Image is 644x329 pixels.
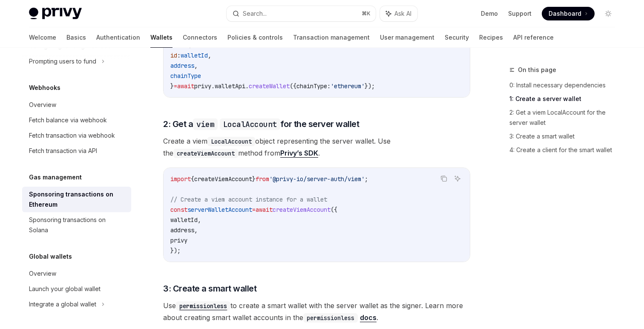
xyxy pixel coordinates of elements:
[394,9,411,18] span: Ask AI
[22,97,131,113] a: Overview
[362,10,371,17] span: ⌘ K
[256,206,273,214] span: await
[227,27,283,48] a: Policies & controls
[518,65,556,75] span: On this page
[513,27,554,48] a: API reference
[198,216,201,224] span: ,
[549,9,581,18] span: Dashboard
[173,149,238,158] code: createViemAccount
[22,187,131,212] a: Sponsoring transactions on Ethereum
[365,82,375,90] span: });
[303,313,358,323] code: permissionless
[174,82,177,90] span: =
[29,100,56,110] div: Overview
[438,173,449,184] button: Copy the contents from the code block
[207,137,255,146] code: LocalAccount
[380,27,434,48] a: User management
[508,9,532,18] a: Support
[170,175,191,183] span: import
[163,135,470,159] span: Create a viem object representing the server wallet. Use the method from .
[211,82,215,90] span: .
[176,301,230,310] a: permissionless
[29,299,96,309] div: Integrate a global wallet
[29,215,126,235] div: Sponsoring transactions on Solana
[220,118,280,130] code: LocalAccount
[170,247,181,254] span: });
[509,92,622,106] a: 1: Create a server wallet
[29,8,82,20] img: light logo
[193,118,218,130] code: viem
[227,6,376,21] button: Search...⌘K
[29,56,96,66] div: Prompting users to fund
[293,27,370,48] a: Transaction management
[252,175,256,183] span: }
[22,212,131,238] a: Sponsoring transactions on Solana
[29,115,107,125] div: Fetch balance via webhook
[29,83,60,93] h5: Webhooks
[170,226,194,234] span: address
[181,52,208,59] span: walletId
[163,300,470,323] span: Use to create a smart wallet with the server wallet as the signer. Learn more about creating smar...
[243,9,267,19] div: Search...
[601,7,615,20] button: Toggle dark mode
[208,52,211,59] span: ,
[479,27,503,48] a: Recipes
[245,82,249,90] span: .
[194,226,198,234] span: ,
[331,206,337,214] span: ({
[194,82,211,90] span: privy
[96,27,140,48] a: Authentication
[177,82,194,90] span: await
[252,206,256,214] span: =
[365,175,368,183] span: ;
[509,106,622,130] a: 2: Get a viem LocalAccount for the server wallet
[22,113,131,128] a: Fetch balance via webhook
[296,82,331,90] span: chainType:
[29,251,72,262] h5: Global wallets
[163,283,256,294] span: 3: Create a smart wallet
[170,196,327,203] span: // Create a viem account instance for a wallet
[170,52,177,59] span: id
[445,27,469,48] a: Security
[269,175,365,183] span: '@privy-io/server-auth/viem'
[290,82,296,90] span: ({
[29,172,82,182] h5: Gas management
[194,175,252,183] span: createViemAccount
[280,149,318,158] a: Privy’s SDK
[452,173,463,184] button: Ask AI
[360,313,377,322] a: docs
[170,72,201,80] span: chainType
[29,146,97,156] div: Fetch transaction via API
[331,82,365,90] span: 'ethereum'
[177,52,181,59] span: :
[273,206,331,214] span: createViemAccount
[163,118,359,130] span: 2: Get a for the server wallet
[29,189,126,210] div: Sponsoring transactions on Ethereum
[183,27,217,48] a: Connectors
[170,62,194,69] span: address
[542,7,595,20] a: Dashboard
[22,281,131,297] a: Launch your global wallet
[380,6,417,21] button: Ask AI
[191,175,194,183] span: {
[194,62,198,69] span: ,
[170,82,174,90] span: }
[256,175,269,183] span: from
[66,27,86,48] a: Basics
[29,27,56,48] a: Welcome
[176,301,230,311] code: permissionless
[170,237,187,244] span: privy
[170,216,198,224] span: walletId
[150,27,172,48] a: Wallets
[22,143,131,159] a: Fetch transaction via API
[29,284,101,294] div: Launch your global wallet
[481,9,498,18] a: Demo
[509,130,622,143] a: 3: Create a smart wallet
[509,78,622,92] a: 0: Install necessary dependencies
[249,82,290,90] span: createWallet
[509,143,622,157] a: 4: Create a client for the smart wallet
[29,130,115,141] div: Fetch transaction via webhook
[29,268,56,279] div: Overview
[22,266,131,281] a: Overview
[187,206,252,214] span: serverWalletAccount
